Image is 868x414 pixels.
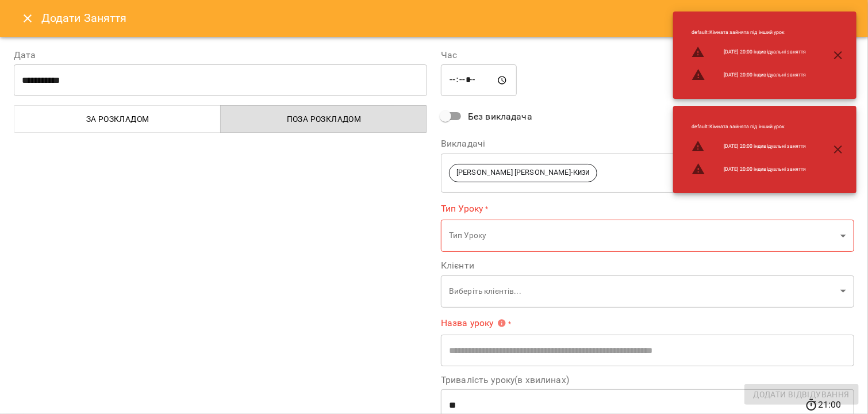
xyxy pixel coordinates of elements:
div: [PERSON_NAME] [PERSON_NAME]-Кизи [441,153,854,193]
div: Тип Уроку [441,220,854,252]
li: [DATE] 20:00 індивідуальні заняття [682,63,815,86]
label: Тип Уроку [441,202,854,215]
svg: Вкажіть назву уроку або виберіть клієнтів [497,319,506,328]
button: За розкладом [14,105,221,133]
p: Тип Уроку [449,230,836,241]
span: [PERSON_NAME] [PERSON_NAME]-Кизи [450,167,597,178]
h6: Додати Заняття [41,9,854,27]
button: Close [14,5,41,32]
label: Тривалість уроку(в хвилинах) [441,375,854,385]
span: Без викладача [468,110,532,124]
label: Викладачі [441,139,854,148]
span: Назва уроку [441,319,506,328]
li: [DATE] 20:00 індивідуальні заняття [682,135,815,158]
li: [DATE] 20:00 індивідуальні заняття [682,158,815,181]
li: default : Кімната зайнята під інший урок [682,24,815,41]
li: [DATE] 20:00 індивідуальні заняття [682,41,815,64]
div: Виберіть клієнтів... [441,275,854,308]
label: Дата [14,51,427,60]
span: За розкладом [21,112,214,126]
span: Поза розкладом [228,112,420,126]
button: Поза розкладом [220,105,427,133]
p: Виберіть клієнтів... [449,286,836,297]
li: default : Кімната зайнята під інший урок [682,118,815,135]
label: Клієнти [441,261,854,270]
label: Час [441,51,854,60]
